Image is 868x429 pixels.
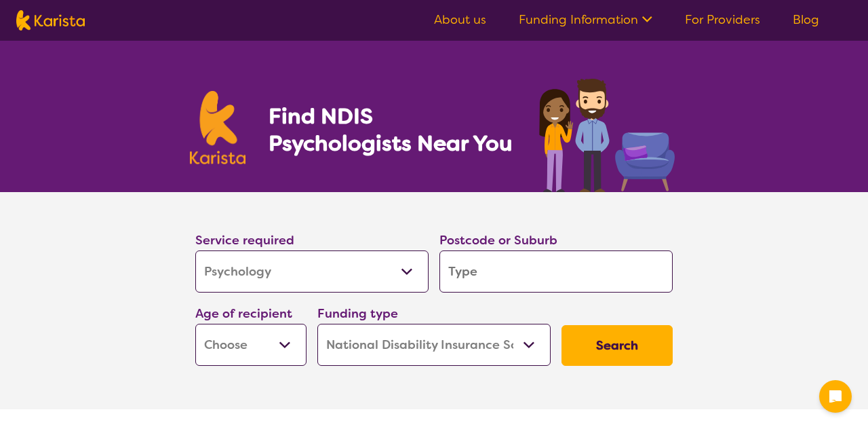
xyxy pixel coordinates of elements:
[269,102,519,157] h1: Find NDIS Psychologists Near You
[195,232,294,248] label: Service required
[561,325,673,366] button: Search
[793,12,819,28] a: Blog
[685,12,760,28] a: For Providers
[16,10,85,31] img: Karista logo
[190,91,245,164] img: Karista logo
[439,232,557,248] label: Postcode or Suburb
[534,73,678,192] img: psychology
[195,305,292,322] label: Age of recipient
[434,12,486,28] a: About us
[519,12,652,28] a: Funding Information
[317,305,398,322] label: Funding type
[439,250,673,293] input: Type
